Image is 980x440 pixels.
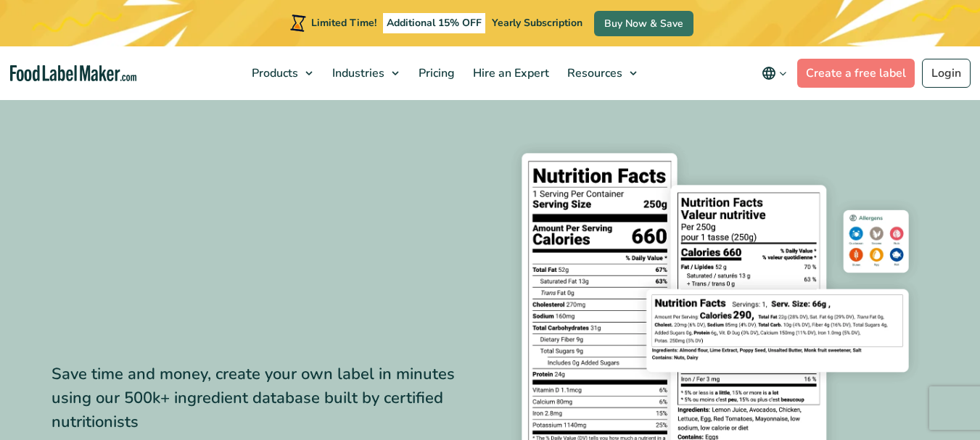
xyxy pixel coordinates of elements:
span: Products [247,65,300,81]
a: Hire an Expert [464,46,555,100]
a: Industries [324,46,406,100]
span: Industries [328,65,386,81]
a: Pricing [410,46,461,100]
a: Products [243,46,320,100]
span: Yearly Subscription [492,16,582,30]
span: Limited Time! [311,16,376,30]
span: Additional 15% OFF [383,13,485,33]
a: Login [922,59,971,88]
span: Pricing [414,65,456,81]
div: Save time and money, create your own label in minutes using our 500k+ ingredient database built b... [52,362,479,434]
span: Hire an Expert [469,65,551,81]
a: Buy Now & Save [594,11,693,36]
a: Create a free label [797,59,915,88]
span: Resources [563,65,624,81]
a: Resources [559,46,644,100]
